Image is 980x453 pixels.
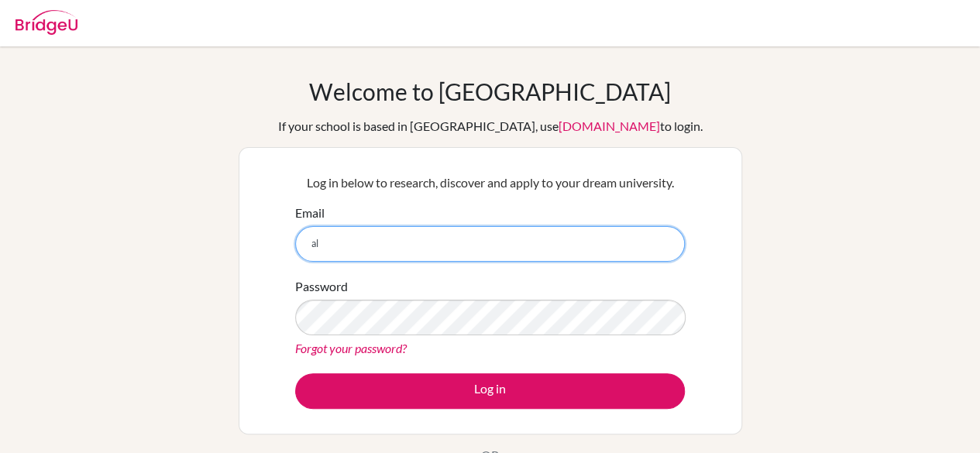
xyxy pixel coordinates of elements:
img: Bridge-U [15,10,77,35]
div: If your school is based in [GEOGRAPHIC_DATA], use to login. [278,117,703,136]
p: Log in below to research, discover and apply to your dream university. [295,173,685,192]
h1: Welcome to [GEOGRAPHIC_DATA] [309,77,671,105]
button: Log in [295,373,685,409]
a: [DOMAIN_NAME] [559,118,660,133]
label: Password [295,277,348,296]
a: Forgot your password? [295,341,407,355]
label: Email [295,204,325,222]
